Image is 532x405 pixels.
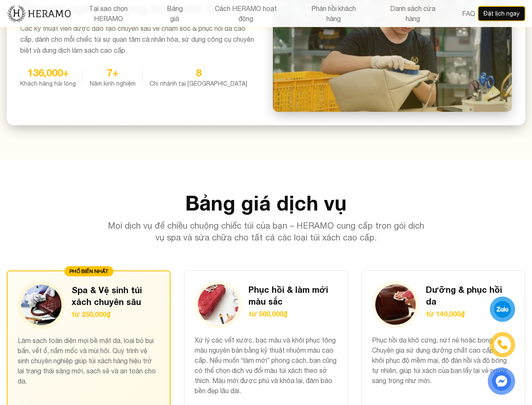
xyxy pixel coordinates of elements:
[372,335,515,396] p: Phục hồi da khô cứng, nứt nẻ hoặc bong tróc. Chuyên gia sử dụng dưỡng chất cao cấp để khôi phục đ...
[150,66,247,79] div: 8
[198,284,238,325] img: Phục hồi & làm mới màu sắc
[64,266,113,276] div: PHỔ BIẾN NHẤT
[375,284,416,325] img: Dưỡng & phục hồi da
[72,284,160,308] h3: Spa & Vệ sinh túi xách chuyên sâu
[195,335,337,396] p: Xử lý các vết xước, bạc màu và khôi phục tông màu nguyên bản bằng kỹ thuật nhuộm màu cao cấp. Nếu...
[90,79,136,88] div: Năm kinh nghiệm
[159,3,190,24] button: Bảng giá
[72,309,160,319] p: từ 250,000₫
[426,309,515,319] p: từ 140,000₫
[7,5,71,22] img: new-logo.3f60348b.png
[249,283,337,307] h3: Phục hồi & làm mới màu sắc
[20,79,76,88] div: Khách hàng hài lòng
[301,3,366,24] button: Phản hồi khách hàng
[20,23,259,56] p: Các kỹ thuật viên được đào tạo chuyên sâu về chăm sóc & phục hồi da cao cấp, dành cho mỗi chiếc t...
[478,6,525,21] button: Đặt lịch ngay
[71,3,146,24] button: Tại sao chọn HERAMO
[426,283,515,307] h3: Dưỡng & phục hồi da
[249,309,337,319] p: từ 500,000₫
[204,3,287,24] button: Cách HERAMO hoạt động
[490,332,515,357] a: phone-icon
[460,8,478,19] button: FAQ
[150,79,247,88] div: Chi nhánh tại [GEOGRAPHIC_DATA]
[90,66,136,79] div: 7+
[21,285,61,325] img: Spa & Vệ sinh túi xách chuyên sâu
[18,335,160,395] p: Làm sạch toàn diện mọi bề mặt da, loại bỏ bụi bẩn, vết ố, nấm mốc và mùi hôi. Quy trình vệ sinh c...
[380,3,446,24] button: Danh sách cửa hàng
[7,193,525,213] h2: Bảng giá dịch vụ
[104,220,428,243] p: Mọi dịch vụ để chiều chuộng chiếc túi của bạn – HERAMO cung cấp trọn gói dịch vụ spa và sửa chữa ...
[497,340,508,350] img: phone-icon
[20,66,76,79] div: 136,000+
